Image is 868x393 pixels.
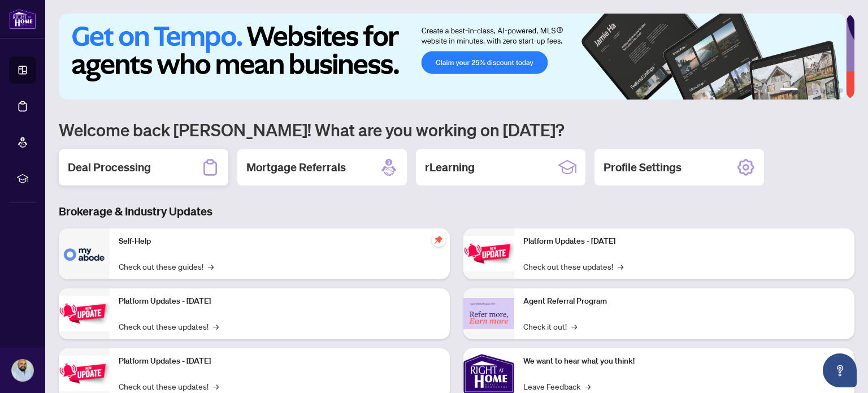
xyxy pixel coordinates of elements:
h2: Deal Processing [68,159,151,175]
a: Check out these updates!→ [119,380,219,392]
img: Slide 0 [59,14,846,100]
img: Self-Help [59,228,110,279]
a: Check out these guides!→ [119,260,214,273]
span: → [213,320,219,332]
span: → [208,260,214,273]
button: 1 [780,88,798,93]
p: Self-Help [119,235,441,248]
span: → [213,380,219,392]
img: Platform Updates - September 16, 2025 [59,296,110,331]
img: Platform Updates - July 21, 2025 [59,356,110,391]
h3: Brokerage & Industry Updates [59,204,854,219]
h2: Profile Settings [604,159,682,175]
a: Check it out!→ [523,320,577,332]
button: 3 [811,88,816,93]
p: We want to hear what you think! [523,355,845,368]
img: Profile Icon [12,360,33,381]
p: Platform Updates - [DATE] [523,235,845,248]
button: 5 [830,88,834,93]
img: logo [9,8,36,29]
a: Check out these updates!→ [119,320,219,332]
button: Open asap [823,353,857,387]
h2: Mortgage Referrals [246,159,346,175]
img: Platform Updates - June 23, 2025 [463,236,514,271]
button: 4 [821,88,825,93]
p: Agent Referral Program [523,295,845,308]
span: → [618,260,623,273]
p: Platform Updates - [DATE] [119,355,441,368]
a: Leave Feedback→ [523,380,591,392]
span: pushpin [432,233,445,247]
span: → [571,320,577,332]
button: 2 [802,88,807,93]
h2: rLearning [425,159,475,175]
p: Platform Updates - [DATE] [119,295,441,308]
h1: Welcome back [PERSON_NAME]! What are you working on [DATE]? [59,119,854,140]
img: Agent Referral Program [463,298,514,329]
button: 6 [839,88,843,93]
span: → [585,380,591,392]
a: Check out these updates!→ [523,260,623,273]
